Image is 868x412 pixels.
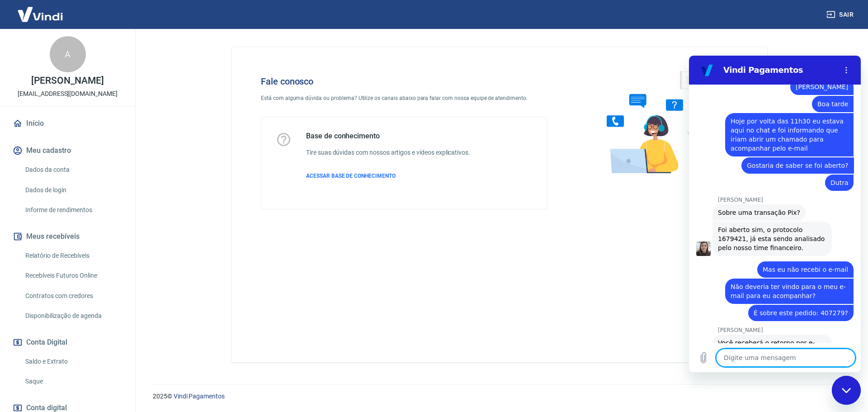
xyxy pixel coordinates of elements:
[689,56,861,372] iframe: Janela de mensagens
[11,114,124,133] a: Início
[11,0,70,28] img: Vindi
[306,148,470,157] h6: Tire suas dúvidas com nossos artigos e vídeos explicativos.
[11,227,124,246] button: Meus recebíveis
[22,266,124,285] a: Recebíveis Futuros Online
[174,393,225,400] a: Vindi Pagamentos
[18,89,118,99] p: [EMAIL_ADDRESS][DOMAIN_NAME]
[22,181,124,199] a: Dados de login
[22,307,124,325] a: Disponibilização de agenda
[11,332,124,352] button: Conta Digital
[22,352,124,371] a: Saldo e Extrato
[306,173,396,179] span: ACESSAR BASE DE CONHECIMENTO
[261,76,547,87] h4: Fale conosco
[153,392,846,401] p: 2025 ©
[589,62,726,182] img: Fale conosco
[11,141,124,161] button: Meu cadastro
[825,6,857,23] button: Sair
[261,94,547,102] p: Está com alguma dúvida ou problema? Utilize os canais abaixo para falar com nossa equipe de atend...
[22,287,124,305] a: Contratos com credores
[306,132,470,141] h5: Base de conhecimento
[22,161,124,179] a: Dados da conta
[22,201,124,219] a: Informe de rendimentos
[22,246,124,265] a: Relatório de Recebíveis
[50,36,86,72] div: A
[31,76,104,85] p: [PERSON_NAME]
[22,372,124,391] a: Saque
[832,376,861,405] iframe: Botão para abrir a janela de mensagens, conversa em andamento
[306,172,470,180] a: ACESSAR BASE DE CONHECIMENTO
